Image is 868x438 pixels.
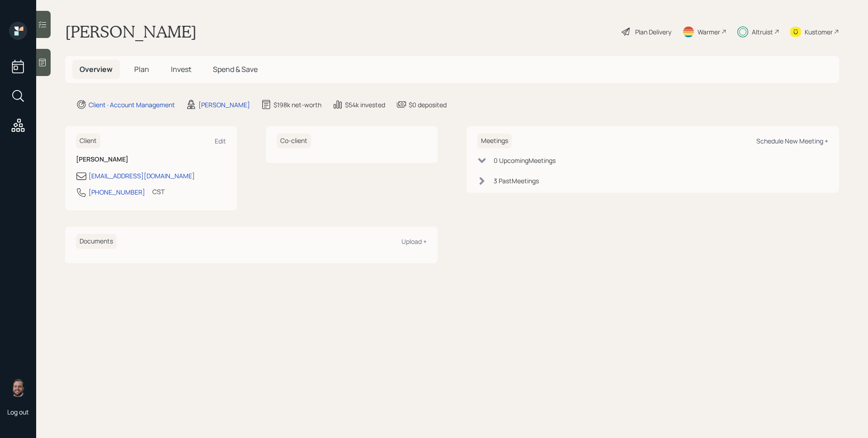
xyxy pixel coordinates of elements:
img: james-distasi-headshot.png [9,379,27,397]
div: Upload + [401,237,427,246]
div: Plan Delivery [635,27,671,37]
h6: Co-client [277,133,311,148]
span: Plan [134,64,149,74]
div: $54k invested [345,100,385,109]
div: $0 deposited [409,100,447,109]
div: Client · Account Management [89,100,175,109]
div: $198k net-worth [274,100,321,109]
div: CST [152,187,165,196]
div: Schedule New Meeting + [756,137,828,145]
div: Edit [215,137,226,145]
h6: Documents [76,234,117,249]
div: Altruist [752,27,773,37]
div: Kustomer [805,27,833,37]
span: Invest [171,64,191,74]
div: Warmer [698,27,720,37]
span: Overview [80,64,113,74]
span: Spend & Save [213,64,258,74]
div: [PHONE_NUMBER] [89,187,145,197]
div: [PERSON_NAME] [198,100,250,109]
h6: Client [76,133,100,148]
div: 3 Past Meeting s [494,176,539,186]
h6: [PERSON_NAME] [76,156,226,163]
div: 0 Upcoming Meeting s [494,156,556,165]
div: [EMAIL_ADDRESS][DOMAIN_NAME] [89,171,195,181]
h6: Meetings [477,133,512,148]
h1: [PERSON_NAME] [65,22,197,42]
div: Log out [7,408,29,416]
